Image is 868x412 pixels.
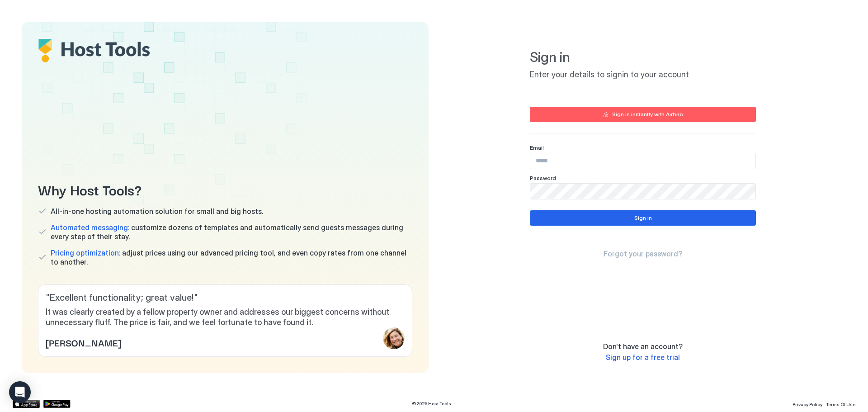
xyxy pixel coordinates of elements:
[530,153,755,169] input: Input Field
[826,399,855,408] a: Terms Of Use
[530,210,756,226] button: Sign in
[826,402,855,407] span: Terms Of Use
[51,248,120,257] span: Pricing optimization:
[604,249,682,258] span: Forgot your password?
[51,223,412,241] span: customize dozens of templates and automatically send guests messages during every step of their s...
[46,336,121,349] span: [PERSON_NAME]
[530,49,756,66] span: Sign in
[604,249,682,259] a: Forgot your password?
[43,400,71,408] a: Google Play Store
[51,223,129,232] span: Automated messaging:
[530,144,544,151] span: Email
[412,401,451,407] span: © 2025 Host Tools
[46,292,405,303] span: " Excellent functionality; great value! "
[13,400,40,408] a: App Store
[603,342,683,351] span: Don't have an account?
[612,110,683,118] div: Sign in instantly with Airbnb
[46,307,405,327] span: It was clearly created by a fellow property owner and addresses our biggest concerns without unne...
[38,179,412,199] span: Why Host Tools?
[530,175,556,181] span: Password
[9,381,31,403] div: Open Intercom Messenger
[793,399,822,408] a: Privacy Policy
[793,402,822,407] span: Privacy Policy
[51,248,412,266] span: adjust prices using our advanced pricing tool, and even copy rates from one channel to another.
[606,353,680,362] span: Sign up for a free trial
[530,70,756,80] span: Enter your details to signin to your account
[51,207,263,216] span: All-in-one hosting automation solution for small and big hosts.
[530,184,755,199] input: Input Field
[530,107,756,122] button: Sign in instantly with Airbnb
[383,327,405,349] div: profile
[606,353,680,362] a: Sign up for a free trial
[634,214,652,222] div: Sign in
